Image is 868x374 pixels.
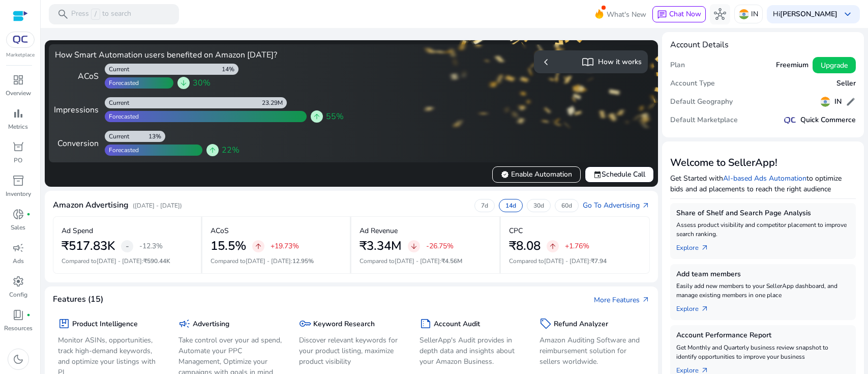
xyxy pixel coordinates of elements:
span: arrow_upward [549,242,557,250]
span: 55% [326,110,344,123]
h5: Product Intelligence [72,320,138,329]
h5: Account Performance Report [676,331,850,340]
p: Press to search [71,9,131,20]
h5: IN [834,98,842,106]
p: Compared to : [62,256,193,266]
p: Hi [773,11,837,18]
span: - [126,240,129,252]
div: 13% [148,132,165,140]
a: Explorearrow_outward [676,239,717,253]
b: [PERSON_NAME] [780,9,837,19]
p: 14d [505,202,516,210]
span: settings [12,275,24,287]
span: sell [540,318,552,330]
p: +19.73% [271,243,299,250]
span: [DATE] - [DATE] [246,257,291,265]
span: [DATE] - [DATE] [97,257,142,265]
span: arrow_downward [410,242,418,250]
p: Compared to : [360,256,491,266]
span: bar_chart [12,107,24,120]
p: ACoS [211,225,229,236]
img: QC-logo.svg [11,36,29,44]
a: More Featuresarrow_outward [594,295,650,305]
span: arrow_upward [254,242,262,250]
span: arrow_upward [313,112,321,121]
span: [DATE] - [DATE] [544,257,589,265]
span: campaign [178,318,191,330]
h5: Seller [836,79,856,88]
p: -12.3% [139,243,163,250]
span: campaign [12,242,24,254]
a: AI-based Ads Automation [723,174,806,183]
p: Resources [4,324,33,333]
div: Impressions [55,104,99,116]
span: donut_small [12,208,24,220]
span: search [57,8,69,20]
span: 30% [193,77,211,89]
span: orders [12,141,24,153]
button: chatChat Now [652,6,706,22]
span: arrow_upward [208,146,217,154]
h5: Refund Analyzer [554,320,608,329]
h5: Default Geography [670,98,733,106]
div: Forecasted [105,112,139,121]
span: inventory_2 [12,175,24,187]
h5: Account Type [670,79,715,88]
img: in.svg [820,97,830,107]
span: summarize [420,318,432,330]
h5: Account Audit [434,320,480,329]
button: verifiedEnable Automation [492,166,581,183]
span: import_contacts [582,56,594,68]
span: dashboard [12,74,24,86]
p: Discover relevant keywords for your product listing, maximize product visibility [299,335,404,367]
span: What's New [607,6,646,23]
img: in.svg [739,9,749,19]
a: Explorearrow_outward [676,300,717,314]
p: -26.75% [426,243,454,250]
h2: 15.5% [211,239,246,253]
h5: Quick Commerce [800,116,856,125]
p: ([DATE] - [DATE]) [133,201,182,210]
p: Get Started with to optimize bids and ad placements to reach the right audience [670,173,856,194]
button: eventSchedule Call [585,166,654,183]
h2: ₹3.34M [360,239,402,253]
p: Ad Spend [62,225,93,236]
p: Easily add new members to your SellerApp dashboard, and manage existing members in one place [676,281,850,300]
span: arrow_outward [701,244,709,252]
p: Compared to : [509,256,642,266]
div: ACoS [55,70,99,82]
span: / [91,9,100,20]
h4: How Smart Automation users benefited on Amazon [DATE]? [55,50,347,60]
div: 23.29M [262,99,287,107]
span: book_4 [12,309,24,321]
span: keyboard_arrow_down [842,8,854,20]
h4: Account Details [670,40,729,50]
p: CPC [509,225,523,236]
span: verified [501,170,509,179]
p: Compared to : [211,256,342,266]
a: Go To Advertisingarrow_outward [583,200,650,211]
p: Ads [13,256,24,266]
h5: How it works [598,58,642,67]
p: IN [751,5,758,23]
span: arrow_outward [642,202,650,210]
div: Forecasted [105,146,139,154]
h5: Add team members [676,270,850,279]
button: Upgrade [813,57,856,73]
p: Sales [11,223,25,232]
span: hub [714,8,726,20]
span: fiber_manual_record [26,212,31,216]
h5: Plan [670,61,685,70]
p: Assess product visibility and competitor placement to improve search ranking. [676,220,850,239]
span: [DATE] - [DATE] [395,257,440,265]
div: Current [105,132,129,140]
span: chat [657,10,667,20]
img: QC-logo.svg [784,117,796,124]
h5: Advertising [193,320,229,329]
p: 7d [481,202,488,210]
span: arrow_outward [642,296,650,304]
p: +1.76% [565,243,589,250]
span: Enable Automation [501,169,572,180]
h5: Share of Shelf and Search Page Analysis [676,209,850,218]
span: 22% [222,144,240,156]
